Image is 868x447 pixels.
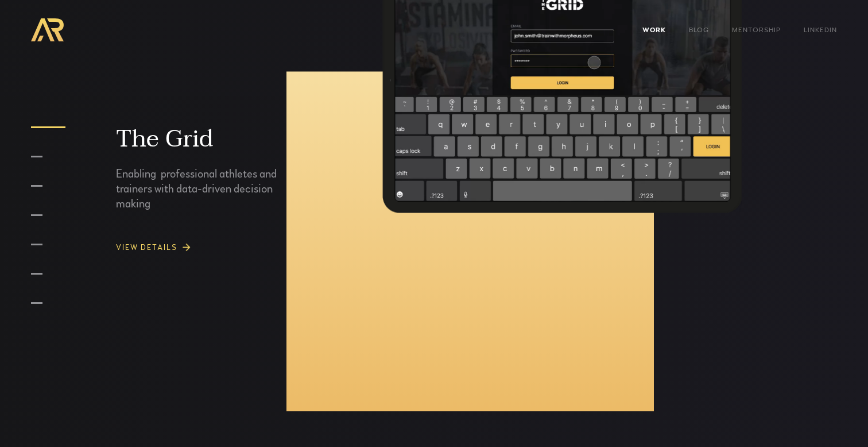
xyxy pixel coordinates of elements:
div: The Grid [116,125,297,153]
a: home [31,18,64,41]
div: Enabling professional athletes and trainers with data-driven decision making [116,153,297,211]
div: View DETAILS [116,244,177,252]
a: Mentorship [720,19,792,41]
a: View DETAILS [116,234,297,261]
a: LinkedIn [792,19,848,41]
a: WORK [631,19,677,41]
a: Blog [677,19,720,41]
